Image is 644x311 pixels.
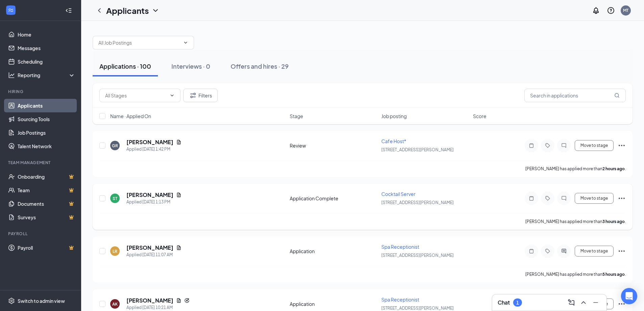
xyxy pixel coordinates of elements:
div: 1 [516,300,519,306]
div: Open Intercom Messenger [621,288,637,304]
svg: Reapply [184,298,190,303]
div: Applications · 100 [99,62,151,70]
b: 5 hours ago [602,272,625,277]
svg: Tag [544,143,552,148]
button: Move to stage [575,193,614,204]
div: ST [113,196,117,201]
svg: ChatInactive [560,196,568,201]
a: Scheduling [18,55,75,68]
span: Name · Applied On [110,113,151,119]
svg: ChevronDown [183,40,188,45]
span: [STREET_ADDRESS][PERSON_NAME] [381,253,454,258]
h1: Applicants [106,5,149,16]
svg: ChatInactive [560,143,568,148]
p: [PERSON_NAME] has applied more than . [525,271,626,277]
svg: Filter [189,91,197,99]
svg: Document [176,139,182,145]
a: SurveysCrown [18,210,75,224]
svg: Document [176,192,182,198]
input: Search in applications [524,89,626,102]
b: 2 hours ago [602,166,625,171]
button: Move to stage [575,140,614,151]
a: PayrollCrown [18,241,75,254]
div: Applied [DATE] 1:13 PM [126,199,182,205]
p: [PERSON_NAME] has applied more than . [525,219,626,224]
a: Applicants [18,99,75,112]
svg: Note [527,143,535,148]
h5: [PERSON_NAME] [126,244,173,251]
div: AK [112,301,118,307]
svg: Ellipses [618,194,626,202]
a: DocumentsCrown [18,197,75,210]
a: Job Postings [18,126,75,139]
svg: Minimize [592,298,600,307]
div: LR [113,248,117,254]
div: MT [623,7,628,13]
div: GR [112,143,118,149]
svg: ChevronDown [151,6,160,15]
b: 3 hours ago [602,219,625,224]
svg: Settings [8,297,15,304]
span: Cocktail Server [381,191,415,197]
h5: [PERSON_NAME] [126,138,173,146]
div: Application [290,301,377,307]
svg: Note [527,248,535,254]
div: Switch to admin view [18,297,65,304]
a: TeamCrown [18,183,75,197]
div: Payroll [8,231,74,237]
a: Sourcing Tools [18,112,75,126]
a: OnboardingCrown [18,170,75,183]
button: Move to stage [575,246,614,257]
svg: ActiveChat [560,248,568,254]
svg: QuestionInfo [607,6,615,15]
svg: Ellipses [618,247,626,255]
svg: Analysis [8,72,15,79]
svg: Document [176,245,182,250]
a: Talent Network [18,139,75,153]
svg: ChevronDown [169,93,175,98]
span: Job posting [381,113,407,119]
button: ComposeMessage [566,297,577,308]
div: Application Complete [290,195,377,202]
svg: ChevronLeft [95,6,103,15]
div: Review [290,142,377,149]
span: [STREET_ADDRESS][PERSON_NAME] [381,306,454,311]
div: Hiring [8,89,74,94]
button: Filter Filters [183,89,218,102]
div: Applied [DATE] 10:21 AM [126,304,190,311]
a: Home [18,28,75,41]
span: Spa Receptionist [381,244,419,250]
div: Offers and hires · 29 [231,62,289,70]
div: Applied [DATE] 11:07 AM [126,251,182,258]
h3: Chat [498,299,510,306]
div: Application [290,248,377,254]
svg: Note [527,196,535,201]
p: [PERSON_NAME] has applied more than . [525,166,626,172]
span: Score [473,113,486,119]
svg: Notifications [592,6,600,15]
svg: MagnifyingGlass [614,93,620,98]
input: All Job Postings [98,39,180,46]
span: [STREET_ADDRESS][PERSON_NAME] [381,147,454,152]
div: Applied [DATE] 1:42 PM [126,146,182,153]
svg: Document [176,298,182,303]
span: Spa Receptionist [381,296,419,303]
svg: Ellipses [618,300,626,308]
span: Cafe Host* [381,138,406,144]
div: Reporting [18,72,76,79]
div: Interviews · 0 [171,62,210,70]
h5: [PERSON_NAME] [126,191,173,199]
button: Minimize [590,297,601,308]
span: [STREET_ADDRESS][PERSON_NAME] [381,200,454,205]
a: Messages [18,41,75,55]
h5: [PERSON_NAME] [126,297,173,304]
svg: Collapse [65,7,72,14]
button: ChevronUp [578,297,589,308]
svg: Ellipses [618,141,626,150]
input: All Stages [105,92,167,99]
svg: WorkstreamLogo [7,7,14,14]
svg: Tag [544,248,552,254]
svg: Tag [544,196,552,201]
svg: ChevronUp [579,298,588,307]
